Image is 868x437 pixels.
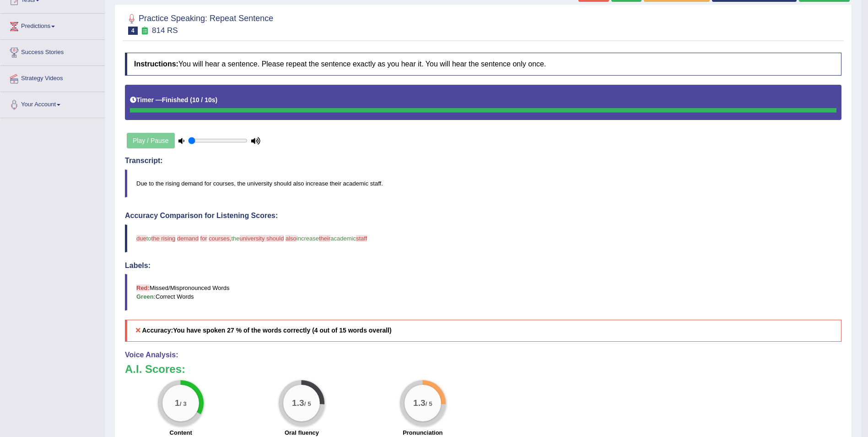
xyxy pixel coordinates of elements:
span: university should [240,235,284,242]
small: Exam occurring question [140,27,150,35]
span: also [286,235,297,242]
small: / 5 [426,400,432,407]
small: / 3 [180,400,187,407]
h4: Accuracy Comparison for Listening Scores: [125,212,841,220]
b: A.I. Scores: [125,363,185,375]
span: increase [297,235,319,242]
h4: Labels: [125,262,841,270]
span: for [200,235,207,242]
b: ) [216,96,218,104]
b: You have spoken 27 % of the words correctly (4 out of 15 words overall) [173,327,391,334]
span: the rising [151,235,176,242]
h4: Voice Analysis: [125,351,841,359]
small: 814 RS [152,26,178,35]
b: Finished [162,96,189,104]
span: demand [177,235,199,242]
big: 1.3 [292,398,305,408]
label: Pronunciation [403,428,442,437]
blockquote: Missed/Mispronounced Words Correct Words [125,274,841,311]
label: Content [170,428,192,437]
a: Your Account [0,92,105,115]
a: Strategy Videos [0,66,105,89]
big: 1 [175,398,180,408]
span: staff [356,235,367,242]
h4: Transcript: [125,157,841,165]
b: Green: [136,293,156,300]
span: courses, [209,235,231,242]
small: / 5 [304,400,311,407]
span: 4 [128,27,138,35]
big: 1.3 [413,398,426,408]
b: Red: [136,284,150,291]
label: Oral fluency [285,428,319,437]
blockquote: Due to the rising demand for courses, the university should also increase their academic staff. [125,169,841,197]
span: due [136,235,146,242]
h2: Practice Speaking: Repeat Sentence [125,12,273,35]
span: the [231,235,239,242]
span: their [319,235,330,242]
span: academic [330,235,356,242]
span: to [146,235,151,242]
h4: You will hear a sentence. Please repeat the sentence exactly as you hear it. You will hear the se... [125,53,841,76]
b: 10 / 10s [192,96,216,104]
a: Predictions [0,14,105,37]
h5: Accuracy: [125,320,841,341]
h5: Timer — [130,97,217,104]
b: ( [190,96,192,104]
a: Success Stories [0,40,105,63]
b: Instructions: [134,60,178,68]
